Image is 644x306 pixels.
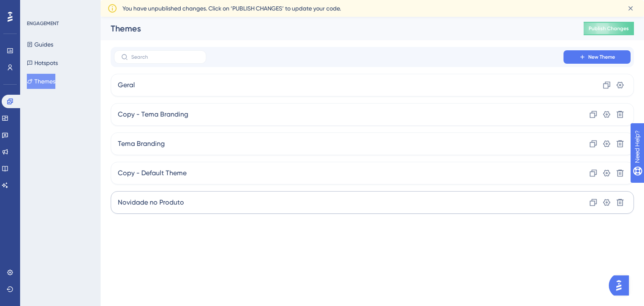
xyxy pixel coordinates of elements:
div: Themes [111,23,563,34]
button: New Theme [563,50,631,64]
span: Need Help? [20,2,52,12]
span: New Theme [588,54,615,60]
span: Publish Changes [589,25,629,32]
span: Tema Branding [118,139,165,149]
button: Guides [27,37,53,52]
button: Hotspots [27,55,58,70]
span: You have unpublished changes. Click on ‘PUBLISH CHANGES’ to update your code. [122,3,341,13]
iframe: UserGuiding AI Assistant Launcher [609,273,634,298]
button: Publish Changes [584,22,634,35]
span: Copy - Tema Branding [118,109,188,119]
span: Copy - Default Theme [118,168,187,178]
span: Geral [118,80,135,90]
div: ENGAGEMENT [27,20,59,27]
span: Novidade no Produto [118,197,184,207]
input: Search [131,54,199,60]
button: Themes [27,74,55,89]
